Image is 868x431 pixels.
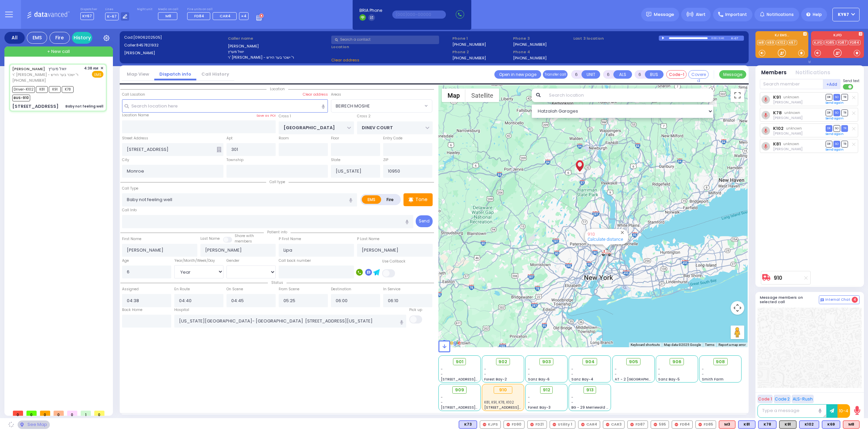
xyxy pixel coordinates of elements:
[12,78,46,83] span: [PHONE_NUMBER]
[122,99,328,112] input: Search location here
[440,338,462,347] a: Open this area in Google Maps (opens a new window)
[196,71,234,77] a: Call History
[619,229,626,236] button: Close
[122,287,139,292] label: Assigned
[571,395,573,400] span: -
[774,275,782,280] a: 910
[228,43,329,49] label: [PERSON_NAME]
[13,411,23,416] span: 0
[18,420,50,429] div: See map
[383,136,402,141] label: Entry Code
[841,110,848,116] span: TR
[513,42,547,47] label: [PHONE_NUMBER]
[738,420,755,429] div: BLS
[303,92,328,97] label: Clear address
[359,7,382,14] span: BRIA Phone
[588,237,623,242] a: Calculate distance
[331,92,341,97] label: Areas
[81,411,91,416] span: 1
[279,236,301,242] label: P First Name
[494,386,512,394] div: 910
[738,420,755,429] div: K81
[226,136,233,141] label: Apt
[813,12,822,18] span: Help
[767,12,794,18] span: Notifications
[513,49,571,55] span: Phone 4
[651,420,669,429] div: 595
[362,195,381,204] label: EMS
[357,236,379,242] label: P Last Name
[122,186,138,191] label: Call Type
[773,141,781,146] a: K81
[484,400,514,405] span: K81, K91, K78, K102
[392,11,446,19] input: (000)000-00000
[779,420,796,429] div: K91
[480,420,501,429] div: KJPS
[267,86,288,92] span: Location
[773,110,782,115] a: K78
[80,7,97,12] label: Dispatcher
[498,358,507,365] span: 902
[331,99,432,112] span: BEIRECH MOSHE
[48,66,66,72] span: יואל מערץ
[711,34,717,42] div: 0:00
[217,147,221,152] span: Other building occupants
[773,95,781,100] a: K91
[696,12,706,18] span: Alert
[792,395,814,403] button: ALS-Rush
[72,32,92,44] a: History
[226,157,243,163] label: Township
[716,358,725,365] span: 908
[124,35,225,40] label: Cad:
[459,420,477,429] div: BLS
[833,125,840,132] span: SO
[383,157,388,163] label: ZIP
[268,280,287,285] span: Status
[719,70,746,79] button: Message
[843,83,854,90] label: Turn off text
[702,372,704,377] span: -
[822,420,840,429] div: K69
[784,110,800,115] span: unknown
[36,86,48,93] span: K81
[27,32,47,44] div: EMS
[484,372,486,377] span: -
[441,372,443,377] span: -
[483,423,486,426] img: red-radio-icon.svg
[331,287,351,292] label: Destination
[528,367,530,372] span: -
[528,372,530,377] span: -
[666,70,687,79] button: Code-1
[459,420,477,429] div: K73
[718,34,725,42] div: 0:40
[776,40,787,45] a: K102
[615,377,665,382] span: AT - 2 [GEOGRAPHIC_DATA]
[603,420,625,429] div: CAR3
[581,70,600,79] button: UNIT
[383,287,400,292] label: In Service
[122,157,129,163] label: City
[187,7,249,12] label: Fire units on call
[675,423,678,426] img: red-radio-icon.svg
[731,36,744,41] div: K-67
[826,101,844,105] a: Send again
[12,95,30,101] span: BUS-910
[158,7,179,12] label: Medic on call
[54,411,64,416] span: 0
[826,132,844,136] a: Send again
[702,377,724,382] span: Smith Farm
[627,420,648,429] div: FD87
[133,35,162,40] span: [0906202505]
[94,411,104,416] span: 0
[513,55,547,60] label: [PHONE_NUMBER]
[731,301,744,315] button: Map camera controls
[758,420,776,429] div: K78
[12,66,45,72] a: [PERSON_NAME]
[105,13,119,20] span: K-67
[826,125,832,132] span: DR
[528,400,530,405] span: -
[154,71,196,77] a: Dispatch info
[757,40,765,45] a: M8
[441,400,443,405] span: -
[630,423,634,426] img: red-radio-icon.svg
